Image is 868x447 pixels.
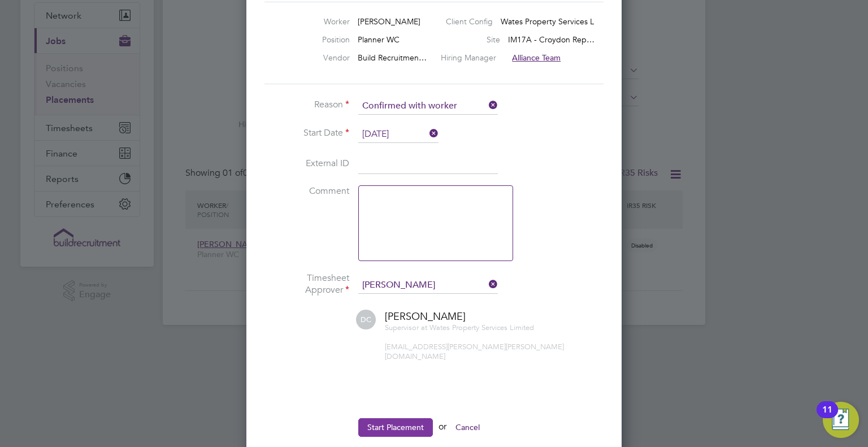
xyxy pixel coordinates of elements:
div: 11 [822,410,832,424]
label: Site [455,34,500,45]
input: Select one [358,126,439,143]
label: Worker [288,16,350,27]
span: Supervisor at [385,323,427,332]
input: Search for... [358,277,498,294]
label: Position [288,34,350,45]
span: [PERSON_NAME] [358,16,420,27]
label: Vendor [288,53,350,63]
label: Reason [264,99,349,111]
span: Wates Property Services Lt… [501,16,605,27]
label: Comment [264,185,349,197]
span: Planner WC [358,34,400,45]
span: Build Recruitmen… [358,53,427,63]
button: Open Resource Center, 11 new notifications [823,402,859,438]
span: IM17A - Croydon Rep… [508,34,594,45]
label: Client Config [446,16,493,27]
span: Alliance Team [512,53,561,63]
button: Cancel [446,418,489,436]
span: DC [356,310,376,329]
input: Select one [358,98,498,115]
label: External ID [264,158,349,170]
span: [PERSON_NAME] [385,310,466,323]
span: Wates Property Services Limited [429,323,534,332]
label: Timesheet Approver [264,272,349,296]
label: Hiring Manager [441,53,504,63]
label: Start Date [264,127,349,139]
span: [EMAIL_ADDRESS][PERSON_NAME][PERSON_NAME][DOMAIN_NAME] [385,342,564,361]
button: Start Placement [358,418,433,436]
